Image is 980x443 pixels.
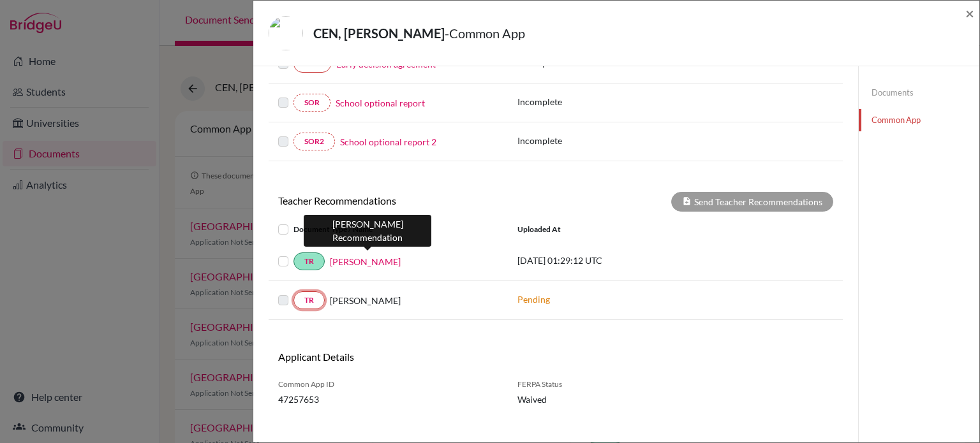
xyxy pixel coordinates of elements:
[293,291,325,309] a: TR
[517,293,690,306] p: Pending
[508,222,699,237] div: Uploaded at
[278,393,498,406] span: 47257653
[859,109,979,131] a: Common App
[278,379,498,390] span: Common App ID
[330,294,401,307] span: [PERSON_NAME]
[336,96,425,110] a: School optional report
[269,194,556,207] h6: Teacher Recommendations
[517,393,642,406] span: Waived
[330,255,401,268] a: [PERSON_NAME]
[269,222,508,237] div: Document Type / Name
[965,4,974,22] span: ×
[278,351,546,363] h6: Applicant Details
[293,252,325,270] a: TR
[517,254,690,267] p: [DATE] 01:29:12 UTC
[965,6,974,21] button: Close
[517,134,649,147] p: Incomplete
[859,82,979,104] a: Documents
[304,215,431,247] div: [PERSON_NAME] Recommendation
[517,379,642,390] span: FERPA Status
[517,95,649,108] p: Incomplete
[293,133,335,150] a: SOR2
[340,135,436,149] a: School optional report 2
[313,25,445,41] strong: CEN, [PERSON_NAME]
[293,94,330,112] a: SOR
[671,192,833,212] div: Send Teacher Recommendations
[445,25,525,41] span: - Common App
